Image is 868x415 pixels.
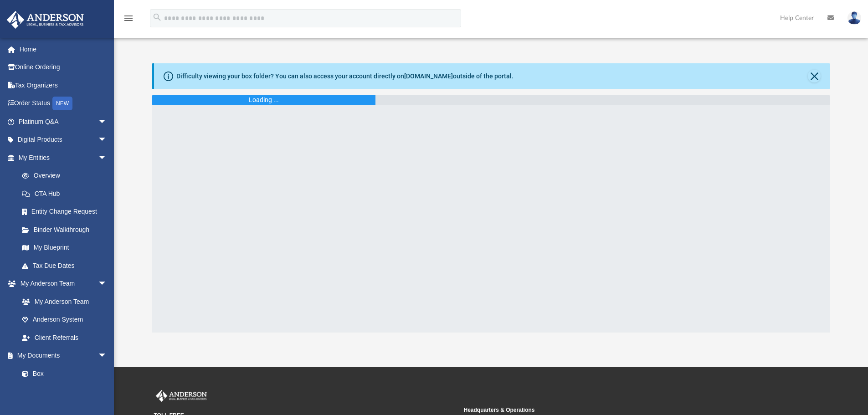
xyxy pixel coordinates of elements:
[6,76,121,94] a: Tax Organizers
[13,203,121,221] a: Entity Change Request
[98,275,116,293] span: arrow_drop_down
[13,220,121,239] a: Binder Walkthrough
[154,390,209,402] img: Anderson Advisors Platinum Portal
[249,95,279,105] div: Loading ...
[98,113,116,131] span: arrow_drop_down
[123,13,134,24] i: menu
[152,12,162,22] i: search
[52,97,72,110] div: NEW
[847,11,861,25] img: User Pic
[6,347,116,365] a: My Documentsarrow_drop_down
[13,328,116,347] a: Client Referrals
[464,406,767,414] small: Headquarters & Operations
[13,383,116,401] a: Meeting Minutes
[13,292,112,311] a: My Anderson Team
[176,72,514,81] div: Difficulty viewing your box folder? You can also access your account directly on outside of the p...
[6,149,121,167] a: My Entitiesarrow_drop_down
[13,239,116,257] a: My Blueprint
[13,184,121,203] a: CTA Hub
[404,72,453,80] a: [DOMAIN_NAME]
[6,131,121,149] a: Digital Productsarrow_drop_down
[6,40,121,58] a: Home
[6,58,121,77] a: Online Ordering
[13,311,116,329] a: Anderson System
[6,94,121,113] a: Order StatusNEW
[13,364,112,383] a: Box
[98,347,116,365] span: arrow_drop_down
[13,256,121,275] a: Tax Due Dates
[4,11,87,29] img: Anderson Advisors Platinum Portal
[808,70,821,82] button: Close
[98,149,116,167] span: arrow_drop_down
[6,113,121,131] a: Platinum Q&Aarrow_drop_down
[13,167,121,185] a: Overview
[6,275,116,293] a: My Anderson Teamarrow_drop_down
[98,131,116,149] span: arrow_drop_down
[123,17,134,24] a: menu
